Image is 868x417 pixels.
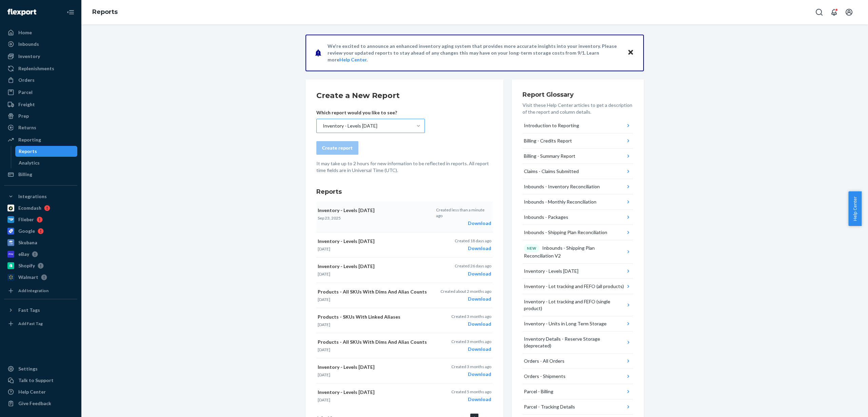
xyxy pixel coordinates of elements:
div: Fast Tags [18,307,40,314]
ol: breadcrumbs [87,2,123,22]
a: Billing [4,169,77,180]
a: Add Integration [4,285,77,296]
div: Inbounds - Inventory Reconciliation [524,183,600,190]
div: Download [451,371,491,378]
a: Reporting [4,134,77,145]
button: Give Feedback [4,398,77,409]
div: Give Feedback [18,400,51,407]
div: Settings [18,365,38,372]
button: Create report [316,141,358,155]
p: We're excited to announce an enhanced inventory aging system that provides more accurate insights... [328,43,621,63]
p: It may take up to 2 hours for new information to be reflected in reports. All report time fields ... [316,160,493,174]
div: Reports [19,148,37,155]
div: Billing [18,171,32,178]
p: Products - All SKUs With Dims And Alias Counts [318,339,432,345]
p: Created about 2 months ago [440,288,491,294]
h3: Report Glossary [522,90,633,99]
p: Inventory - Levels [DATE] [318,238,432,245]
button: Open notifications [827,5,841,19]
div: Inventory - Lot tracking and FEFO (all products) [524,283,624,290]
button: Inventory Details - Reserve Storage (deprecated) [522,331,633,354]
div: Inbounds - Packages [524,214,568,221]
time: [DATE] [318,322,330,327]
button: Orders - Shipments [522,369,633,384]
a: Flieber [4,214,77,225]
button: Billing - Summary Report [522,149,633,164]
div: Help Center [18,388,46,395]
div: Download [436,220,491,227]
button: Parcel - Billing [522,384,633,399]
div: Returns [18,124,36,131]
div: Google [18,228,35,234]
a: Help Center [339,57,367,62]
div: Create report [322,145,353,151]
button: Inventory - Lot tracking and FEFO (all products) [522,279,633,294]
p: Products - All SKUs With Dims And Alias Counts [318,288,432,295]
span: Help Center [848,191,862,226]
div: Inventory [18,53,40,60]
button: Products - All SKUs With Dims And Alias Counts[DATE]Created about 2 months agoDownload [316,283,493,308]
div: Orders - Shipments [524,373,566,380]
time: [DATE] [318,347,330,352]
div: Talk to Support [18,377,54,384]
p: Created 5 months ago [451,389,491,395]
button: Introduction to Reporting [522,118,633,133]
a: Ecomdash [4,203,77,213]
time: [DATE] [318,397,330,402]
p: Inventory - Levels [DATE] [318,263,432,270]
time: [DATE] [318,297,330,302]
div: Download [451,321,491,327]
time: Sep 23, 2025 [318,215,341,221]
div: Inbounds [18,41,39,48]
a: Inventory [4,51,77,62]
div: Parcel - Billing [524,388,553,395]
div: Inventory - Levels [DATE] [524,268,578,274]
div: Download [440,296,491,302]
div: Billing - Summary Report [524,153,575,159]
p: Inventory - Levels [DATE] [318,364,432,371]
div: Skubana [18,239,37,246]
button: Inventory - Units in Long Term Storage [522,316,633,331]
a: eBay [4,249,77,260]
a: Google [4,226,77,236]
button: NEWInbounds - Shipping Plan Reconciliation V2 [522,240,633,264]
a: Freight [4,99,77,110]
button: Inventory - Levels [DATE][DATE]Created 26 days agoDownload [316,258,493,283]
button: Inbounds - Inventory Reconciliation [522,179,633,194]
button: Talk to Support [4,375,77,386]
p: Created 26 days ago [455,263,491,269]
div: Integrations [18,193,47,200]
button: Close [626,48,635,58]
p: Visit these Help Center articles to get a description of the report and column details. [522,102,633,115]
a: Shopify [4,260,77,271]
button: Inbounds - Packages [522,210,633,225]
button: Inbounds - Shipping Plan Reconciliation [522,225,633,240]
div: Download [455,245,491,252]
p: Created 18 days ago [455,238,491,244]
div: Claims - Claims Submitted [524,168,579,175]
div: Download [451,396,491,403]
a: Orders [4,75,77,86]
div: eBay [18,251,29,258]
button: Close Navigation [64,5,77,19]
div: Billing - Credits Report [524,137,572,144]
div: Ecomdash [18,205,41,211]
div: Inbounds - Monthly Reconciliation [524,198,596,205]
a: Parcel [4,87,77,98]
p: NEW [527,246,536,251]
button: Open account menu [842,5,856,19]
a: Reports [92,8,118,16]
h2: Create a New Report [316,90,493,101]
a: Walmart [4,272,77,283]
div: Add Fast Tag [18,321,43,326]
div: Prep [18,113,29,119]
a: Settings [4,363,77,374]
div: Flieber [18,216,34,223]
button: Claims - Claims Submitted [522,164,633,179]
div: Walmart [18,274,38,281]
button: Billing - Credits Report [522,133,633,149]
div: Parcel - Tracking Details [524,403,575,410]
a: Analytics [15,157,78,168]
img: Flexport logo [7,9,36,16]
button: Inventory - Levels [DATE]Sep 23, 2025Created less than a minute agoDownload [316,202,493,232]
